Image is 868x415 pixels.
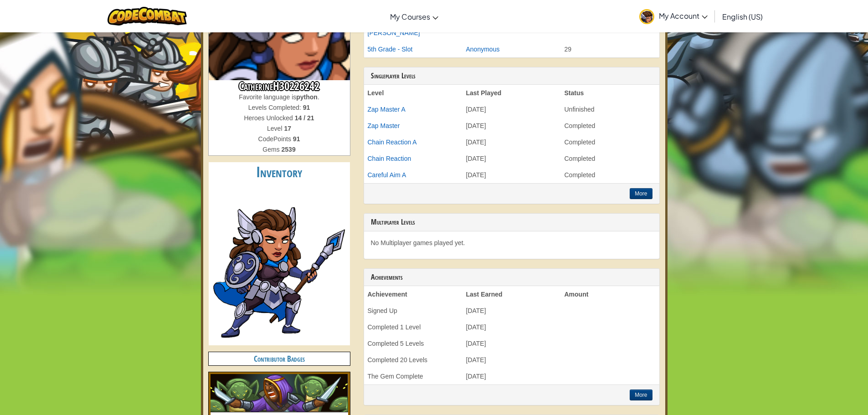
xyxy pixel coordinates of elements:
[561,286,659,302] th: Amount
[368,106,406,113] a: Zap Master A
[293,135,300,143] strong: 91
[462,335,561,352] td: [DATE]
[267,125,284,132] span: Level
[364,368,462,384] td: The Gem Complete
[284,125,291,132] strong: 17
[364,302,462,319] td: Signed Up
[258,135,293,143] span: CodePoints
[368,171,406,179] a: Careful Aim A
[108,7,187,26] img: CodeCombat logo
[561,85,659,101] th: Status
[630,389,652,400] button: More
[462,167,561,183] td: [DATE]
[244,114,294,122] span: Heroes Unlocked
[462,85,561,101] th: Last Played
[364,335,462,352] td: Completed 5 Levels
[561,150,659,167] td: Completed
[722,12,763,21] span: English (US)
[371,218,652,226] h3: Multiplayer Levels
[303,104,310,111] strong: 91
[462,319,561,335] td: [DATE]
[296,93,318,101] strong: python
[462,302,561,319] td: [DATE]
[211,374,348,413] img: adventurer.png
[630,188,652,199] button: More
[262,146,281,153] span: Gems
[718,4,767,29] a: English (US)
[371,72,652,80] h3: Singleplayer Levels
[209,80,350,92] h3: CatherineH30226242
[368,20,434,36] a: [GEOGRAPHIC_DATA][PERSON_NAME]
[239,93,296,101] span: Favorite language is
[462,118,561,134] td: [DATE]
[561,101,659,118] td: Unfinished
[659,11,708,20] span: My Account
[371,238,652,247] p: No Multiplayer games played yet.
[282,146,296,153] strong: 2539
[371,273,652,282] h3: Achievements
[209,162,350,183] h2: Inventory
[635,2,712,31] a: My Account
[368,46,413,53] a: 5th Grade - Slot
[318,93,319,101] span: .
[561,41,659,57] td: 29
[364,319,462,335] td: Completed 1 Level
[248,104,303,111] span: Levels Completed:
[639,9,654,24] img: avatar
[390,12,430,21] span: My Courses
[209,352,350,365] h4: Contributor Badges
[462,134,561,150] td: [DATE]
[368,138,417,146] a: Chain Reaction A
[462,368,561,384] td: [DATE]
[364,286,462,302] th: Achievement
[385,4,443,29] a: My Courses
[368,122,400,129] a: Zap Master
[364,352,462,368] td: Completed 20 Levels
[368,155,411,162] a: Chain Reaction
[561,118,659,134] td: Completed
[462,286,561,302] th: Last Earned
[561,167,659,183] td: Completed
[466,46,500,53] a: Anonymous
[364,85,462,101] th: Level
[561,134,659,150] td: Completed
[295,114,314,122] strong: 14 / 21
[462,150,561,167] td: [DATE]
[462,352,561,368] td: [DATE]
[462,101,561,118] td: [DATE]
